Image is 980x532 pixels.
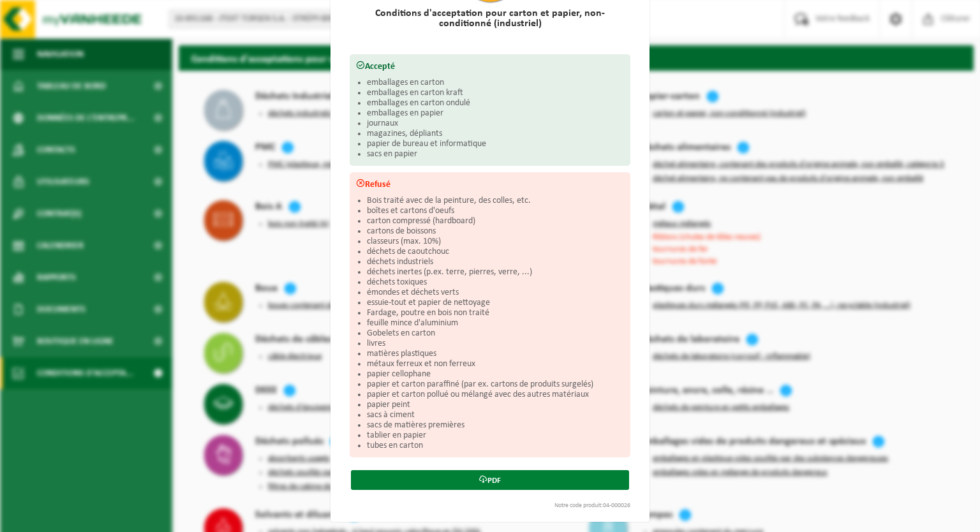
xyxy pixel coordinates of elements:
[367,247,624,257] li: déchets de caoutchouc
[367,441,624,451] li: tubes en carton
[356,179,624,189] h3: Refusé
[367,339,624,349] li: livres
[367,359,624,369] li: métaux ferreux et non ferreux
[367,237,624,247] li: classeurs (max. 10%)
[367,298,624,308] li: essuie-tout et papier de nettoyage
[367,288,624,298] li: émondes et déchets verts
[367,380,624,390] li: papier et carton paraffiné (par ex. cartons de produits surgelés)
[367,349,624,359] li: matières plastiques
[367,257,624,267] li: déchets industriels
[367,226,624,237] li: cartons de boissons
[351,470,629,490] a: PDF
[367,277,624,288] li: déchets toxiques
[367,369,624,380] li: papier cellophane
[367,206,624,216] li: boîtes et cartons d'oeufs
[356,61,624,71] h3: Accepté
[350,8,630,29] h2: Conditions d'acceptation pour carton et papier, non-conditionné (industriel)
[367,88,624,98] li: emballages en carton kraft
[367,267,624,277] li: déchets inertes (p.ex. terre, pierres, verre, ...)
[367,129,624,139] li: magazines, dépliants
[343,503,637,509] div: Notre code produit:04-000026
[367,390,624,400] li: papier et carton pollué ou mélangé avec des autres matériaux
[367,78,624,88] li: emballages en carton
[367,119,624,129] li: journaux
[367,108,624,119] li: emballages en papier
[367,308,624,318] li: Fardage, poutre en bois non traité
[367,139,624,149] li: papier de bureau et informatique
[367,329,624,339] li: Gobelets en carton
[367,149,624,159] li: sacs en papier
[367,420,624,431] li: sacs de matières premières
[367,400,624,410] li: papier peint
[367,98,624,108] li: emballages en carton ondulé
[367,318,624,329] li: feuille mince d'aluminium
[367,216,624,226] li: carton compressé (hardboard)
[367,431,624,441] li: tablier en papier
[367,410,624,420] li: sacs à ciment
[367,196,624,206] li: Bois traité avec de la peinture, des colles, etc.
